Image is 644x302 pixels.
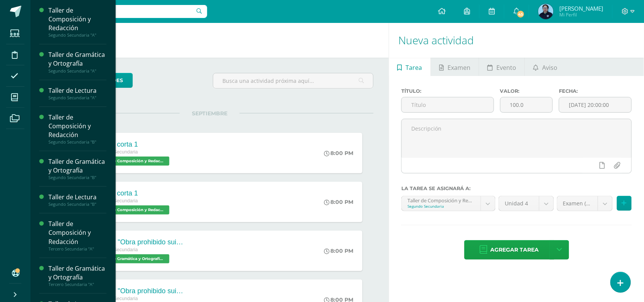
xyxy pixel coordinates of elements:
[48,6,106,32] div: Taller de Composición y Redacción
[48,113,106,139] div: Taller de Composición y Redacción
[559,88,632,94] label: Fecha:
[499,196,554,211] a: Unidad 4
[48,246,106,252] div: Tercero Secundaria "A"
[398,23,635,58] h1: Nueva actividad
[431,58,479,76] a: Examen
[324,247,353,254] div: 8:00 PM
[93,254,169,263] span: Taller de Gramática y Ortografía 'B'
[563,196,592,211] span: Examen (30.0pts)
[491,241,539,259] span: Agregar tarea
[48,95,106,100] div: Segundo Secundaria "A"
[48,175,106,180] div: Segundo Secundaria "B"
[48,86,106,100] a: Taller de LecturaSegundo Secundaria "A"
[48,202,106,207] div: Segundo Secundaria "B"
[48,113,106,145] a: Taller de Composición y RedacciónSegundo Secundaria "B"
[35,5,207,18] input: Busca un usuario...
[407,203,475,209] div: Segundo Secundaria
[324,150,353,157] div: 8:00 PM
[93,205,169,215] span: Taller de Composición y Redacción 'A'
[93,287,185,295] div: Ensayo "Obra prohibido suicidarse en primavera
[559,11,603,18] span: Mi Perfil
[402,97,493,112] input: Título
[48,50,106,73] a: Taller de Gramática y OrtografíaSegundo Secundaria "A"
[402,196,495,211] a: Taller de Composición y Redacción 'A'Segundo Secundaria
[406,58,422,77] span: Tarea
[48,50,106,68] div: Taller de Gramática y Ortografía
[48,264,106,287] a: Taller de Gramática y OrtografíaTercero Secundaria "A"
[407,196,475,203] div: Taller de Composición y Redacción 'A'
[542,58,557,77] span: Aviso
[557,196,612,211] a: Examen (30.0pts)
[324,199,353,205] div: 8:00 PM
[500,88,553,94] label: Valor:
[389,58,430,76] a: Tarea
[48,193,106,207] a: Taller de LecturaSegundo Secundaria "B"
[48,220,106,246] div: Taller de Composición y Redacción
[559,5,603,12] span: [PERSON_NAME]
[93,141,171,149] div: Prueba corta 1
[479,58,525,76] a: Evento
[213,73,374,88] input: Busca una actividad próxima aquí...
[496,58,516,77] span: Evento
[538,4,554,19] img: b2321dda38d0346e3052fe380a7563d1.png
[48,220,106,251] a: Taller de Composición y RedacciónTercero Secundaria "A"
[180,110,240,117] span: SEPTIEMBRE
[48,6,106,38] a: Taller de Composición y RedacciónSegundo Secundaria "A"
[401,88,494,94] label: Título:
[505,196,533,211] span: Unidad 4
[401,186,632,191] label: La tarea se asignará a:
[501,97,553,112] input: Puntos máximos
[93,238,185,246] div: Ensayo "Obra prohibido suicidarse en primavera
[48,157,106,175] div: Taller de Gramática y Ortografía
[48,264,106,282] div: Taller de Gramática y Ortografía
[48,139,106,145] div: Segundo Secundaria "B"
[48,157,106,180] a: Taller de Gramática y OrtografíaSegundo Secundaria "B"
[93,157,169,166] span: Taller de Composición y Redacción 'B'
[93,189,171,197] div: Prueba corta 1
[40,23,380,58] h1: Actividades
[48,68,106,74] div: Segundo Secundaria "A"
[559,97,631,112] input: Fecha de entrega
[448,58,470,77] span: Examen
[48,32,106,38] div: Segundo Secundaria "A"
[48,193,106,202] div: Taller de Lectura
[48,282,106,287] div: Tercero Secundaria "A"
[525,58,566,76] a: Aviso
[517,10,525,18] span: 45
[48,86,106,95] div: Taller de Lectura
